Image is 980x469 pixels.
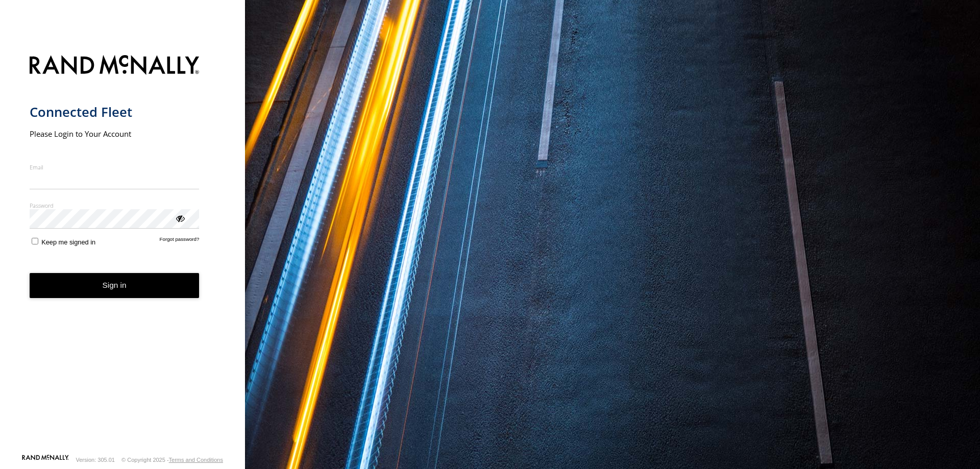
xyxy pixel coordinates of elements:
[121,457,223,463] div: © Copyright 2025 -
[22,455,69,465] a: Visit our Website
[169,457,223,463] a: Terms and Conditions
[160,236,200,246] a: Forgot password?
[30,129,200,139] h2: Please Login to Your Account
[175,213,185,223] div: ViewPassword
[30,202,200,209] label: Password
[41,238,95,246] span: Keep me signed in
[30,273,200,298] button: Sign in
[30,49,216,454] form: main
[30,53,200,79] img: Rand McNally
[76,457,115,463] div: Version: 305.01
[30,163,200,171] label: Email
[30,104,200,120] h1: Connected Fleet
[32,238,38,244] input: Keep me signed in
